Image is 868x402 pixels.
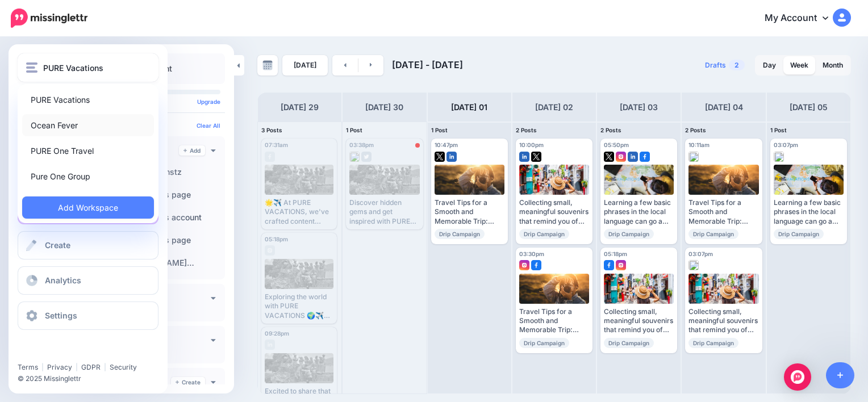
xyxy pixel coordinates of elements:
img: Missinglettr [11,9,87,28]
a: Ocean Fever [22,114,154,136]
a: Create [171,377,205,387]
a: GDPR [81,363,101,371]
a: Create [18,231,158,259]
span: 09:28pm [265,330,289,337]
a: Week [783,56,815,74]
img: twitter-square.png [531,152,541,162]
span: 05:18pm [265,236,288,242]
iframe: Twitter Follow Button [18,346,104,358]
div: Open Intercom Messenger [784,363,811,391]
a: [DATE] [282,55,328,76]
img: bluesky-square.png [774,152,784,162]
div: Discover hidden gems and get inspired with PURE VACATIONS! 🌍✨ Explore the beauty and uniqueness o... [349,198,419,226]
a: Add Workspace [22,196,154,219]
a: Settings [18,301,158,330]
h4: [DATE] 01 [451,101,487,114]
span: 1 Post [431,127,448,133]
span: 07:31am [265,141,288,148]
img: instagram-square.png [616,260,626,270]
span: 1 Post [346,127,362,133]
img: bluesky-square.png [688,260,699,270]
span: 03:38pm [349,141,374,148]
span: | [76,363,78,371]
span: 10:11am [688,141,710,148]
img: twitter-square.png [435,152,445,162]
img: menu.png [26,62,37,73]
img: facebook-square.png [640,152,650,162]
span: | [41,363,44,371]
a: Pure One Group [22,165,154,187]
a: Privacy [47,363,72,371]
span: 2 Posts [600,127,621,133]
span: Drip Campaign [519,229,569,239]
span: Drip Campaign [435,229,485,239]
img: linkedin-square.png [628,152,638,162]
img: facebook-square.png [531,260,541,270]
span: 10:47pm [435,141,458,148]
button: PURE Vacations [18,53,158,82]
img: bluesky-square.png [688,152,699,162]
div: Travel Tips for a Smooth and Memorable Trip: [URL] #PUREVacations #VacationRedefined #PackSmart [435,198,504,226]
span: Settings [45,311,77,320]
div: Collecting small, meaningful souvenirs that remind you of your trip, such as postcards or local c... [688,307,758,335]
h4: [DATE] 29 [281,101,319,114]
a: Upgrade [197,98,220,105]
span: Drip Campaign [604,229,654,239]
img: calendar-grey-darker.png [262,60,273,70]
span: 05:50pm [604,141,629,148]
a: Drafts2 [698,55,752,76]
span: 03:30pm [519,250,544,257]
span: Drip Campaign [604,338,654,348]
a: PURE Vacations [22,89,154,111]
a: Security [110,363,137,371]
span: 3 Posts [261,127,282,133]
div: Exploring the world with PURE VACATIONS 🌍✈️ Every corner holds a story, every destination is a tr... [265,292,333,320]
a: Terms [18,363,38,371]
a: Analytics [18,266,158,295]
span: PURE Vacations [43,61,103,74]
img: instagram-square.png [519,260,529,270]
a: My Account [753,5,851,32]
li: © 2025 Missinglettr [18,373,165,384]
span: Drip Campaign [688,338,738,348]
span: Drip Campaign [519,338,569,348]
img: facebook-square.png [604,260,614,270]
span: Analytics [45,275,81,285]
div: Collecting small, meaningful souvenirs that remind you of your trip, such as postcards or local c... [604,307,674,335]
img: twitter-grey-square.png [361,152,372,162]
h4: [DATE] 02 [535,101,573,114]
span: [DATE] - [DATE] [392,59,463,70]
img: linkedin-square.png [446,152,457,162]
a: PURE One Travel [22,140,154,162]
img: instagram-square.png [616,152,626,162]
span: 2 Posts [516,127,537,133]
img: linkedin-grey-square.png [265,340,275,350]
span: 10:00pm [519,141,544,148]
span: 1 Post [770,127,787,133]
span: 2 Posts [685,127,706,133]
h4: [DATE] 04 [705,101,743,114]
span: 05:18pm [604,250,627,257]
img: bluesky-grey-square.png [349,152,360,162]
a: Month [816,56,850,74]
h4: [DATE] 05 [790,101,828,114]
h4: [DATE] 03 [620,101,658,114]
span: 2 [729,60,745,70]
a: Day [756,56,783,74]
div: 🌟✈️ At PURE VACATIONS, we've crafted content where you can unearth travel gems, draw inspiration,... [265,198,333,226]
div: Learning a few basic phrases in the local language can go a long way in connecting with locals an... [774,198,844,226]
a: Clear All [197,122,220,129]
span: Create [45,240,70,250]
img: instagram-grey-square.png [265,245,275,256]
span: | [104,363,106,371]
span: Drafts [705,62,726,69]
a: Add [179,145,205,156]
span: 03:07pm [688,250,713,257]
div: Travel Tips for a Smooth and Memorable Trip: [URL] #PUREVacations #VacationRedefined #PackSmart [688,198,758,226]
div: Collecting small, meaningful souvenirs that remind you of your trip, such as postcards or local c... [519,198,589,226]
img: twitter-square.png [604,152,614,162]
img: linkedin-square.png [519,152,529,162]
h4: [DATE] 30 [365,101,403,114]
span: 03:07pm [774,141,798,148]
img: facebook-grey-square.png [265,152,275,162]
